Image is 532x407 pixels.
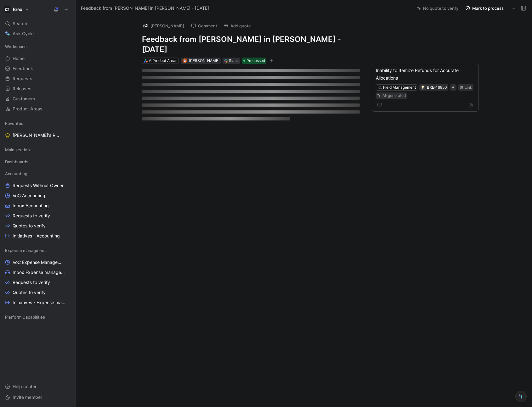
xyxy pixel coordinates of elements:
span: Inbox Accounting [13,203,49,209]
div: Main section [3,145,73,156]
div: Field Management [383,84,416,91]
span: Dashboards [5,159,28,165]
div: Inability to Itemize Refunds for Accurate Allocations [376,67,475,82]
a: Quotes to verify [3,288,73,297]
a: Requests [3,74,73,83]
div: Favorites [3,119,73,128]
span: Requests to verify [13,213,50,219]
div: Slack [229,58,239,64]
span: Help center [13,384,37,389]
a: VoC Expense Management [3,258,73,267]
button: No quote to verify [414,4,461,13]
a: Customers [3,94,73,103]
button: Add quote [221,21,254,30]
span: Favorites [5,120,23,126]
img: Brex [4,6,10,13]
span: Search [13,20,27,27]
span: Product Areas [13,106,42,112]
a: Requests to verify [3,211,73,220]
a: Initiatives - Expense management [3,298,73,307]
a: Releases [3,84,73,93]
div: Processed [242,58,266,64]
div: Accounting [3,169,73,178]
div: Expense managmentVoC Expense ManagementInbox Expense managementRequests to verifyQuotes to verify... [3,246,73,307]
span: Quotes to verify [13,289,46,296]
div: Platform Capabilities [3,312,73,324]
img: avatar [183,59,186,62]
button: Mark to process [462,4,507,13]
button: Comment [188,21,220,30]
a: Requests to verify [3,278,73,287]
button: logo[PERSON_NAME] [139,21,187,31]
span: Workspace [5,43,27,50]
a: Quotes to verify [3,221,73,231]
div: Platform Capabilities [3,312,73,322]
img: logo [142,23,149,29]
a: Initiatives - Accounting [3,231,73,241]
a: Inbox Expense management [3,268,73,277]
span: Feedback from [PERSON_NAME] in [PERSON_NAME] - [DATE] [81,4,209,12]
a: Home [3,54,73,63]
span: Requests [13,75,32,82]
span: Customers [13,96,35,102]
div: BRE-19850 [427,84,447,91]
div: Help center [3,382,73,391]
a: Ask Cycle [3,29,73,38]
span: Initiatives - Accounting [13,233,60,239]
span: Quotes to verify [13,223,46,229]
div: 6 Product Areas [149,58,177,64]
a: Inbox Accounting [3,201,73,210]
span: Platform Capabilities [5,314,45,320]
button: BrexBrex [3,5,31,14]
span: Inbox Expense management [13,269,65,276]
img: 💡 [421,86,425,89]
div: Link [465,84,472,91]
span: Requests Without Owner [13,182,64,189]
div: AccountingRequests Without OwnerVoC AccountingInbox AccountingRequests to verifyQuotes to verifyI... [3,169,73,241]
span: Releases [13,86,31,92]
button: 💡 [421,85,425,90]
div: Invite member [3,393,73,402]
div: Search [3,19,73,28]
h1: Brex [13,7,22,12]
div: Dashboards [3,157,73,166]
span: Initiatives - Expense management [13,299,66,306]
span: Feedback [13,65,33,72]
span: Expense managment [5,247,46,254]
div: Workspace [3,42,73,51]
a: Product Areas [3,104,73,114]
a: Feedback [3,64,73,73]
span: Accounting [5,170,27,177]
a: [PERSON_NAME]'s Requests [3,131,73,140]
h1: Feedback from [PERSON_NAME] in [PERSON_NAME] - [DATE] [142,34,360,54]
div: Dashboards [3,157,73,168]
div: AI-generated [382,92,406,99]
span: VoC Expense Management [13,259,65,265]
a: Requests Without Owner [3,181,73,190]
span: Ask Cycle [13,30,34,37]
span: Requests to verify [13,279,50,286]
span: Main section [5,147,30,153]
span: Processed [246,58,265,64]
div: Main section [3,145,73,154]
a: VoC Accounting [3,191,73,200]
span: VoC Accounting [13,192,45,199]
span: [PERSON_NAME] [189,58,219,63]
span: Home [13,55,25,62]
span: Invite member [13,394,42,400]
span: [PERSON_NAME]'s Requests [13,132,59,138]
div: Expense managment [3,246,73,255]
